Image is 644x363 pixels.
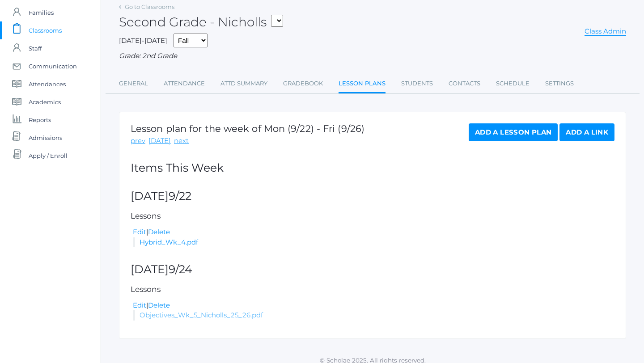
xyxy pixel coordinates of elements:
a: [DATE] [148,136,171,146]
div: | [133,300,614,311]
a: Go to Classrooms [125,3,174,10]
h5: Lessons [131,285,614,294]
a: Attd Summary [220,75,267,93]
a: Add a Link [559,123,614,141]
span: Attendances [29,75,66,93]
span: [DATE]-[DATE] [119,36,167,45]
a: Class Admin [585,27,626,36]
h2: Items This Week [131,162,614,174]
a: Delete [148,228,170,236]
a: Settings [545,75,574,93]
span: Staff [29,39,42,57]
h2: [DATE] [131,263,614,276]
a: Contacts [449,75,480,93]
a: General [119,75,148,93]
span: 9/22 [169,189,191,203]
span: Apply / Enroll [29,147,68,165]
span: Admissions [29,129,62,147]
span: Communication [29,57,77,75]
span: Reports [29,111,51,129]
h2: [DATE] [131,190,614,203]
span: Classrooms [29,21,62,39]
a: Schedule [496,75,530,93]
a: Attendance [164,75,205,93]
h2: Second Grade - Nicholls [119,15,283,29]
a: Objectives_Wk_5_Nicholls_25_26.pdf [140,311,263,319]
a: prev [131,136,145,146]
a: Edit [133,228,146,236]
a: Hybrid_Wk_4.pdf [140,238,198,246]
span: Families [29,4,54,21]
span: Academics [29,93,61,111]
h5: Lessons [131,212,614,220]
a: Add a Lesson Plan [469,123,558,141]
a: Gradebook [283,75,323,93]
a: Students [401,75,433,93]
a: next [174,136,189,146]
span: 9/24 [169,262,192,276]
a: Delete [148,301,170,309]
div: Grade: 2nd Grade [119,51,626,61]
h1: Lesson plan for the week of Mon (9/22) - Fri (9/26) [131,123,364,134]
a: Lesson Plans [339,75,386,94]
div: | [133,227,614,237]
a: Edit [133,301,146,309]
